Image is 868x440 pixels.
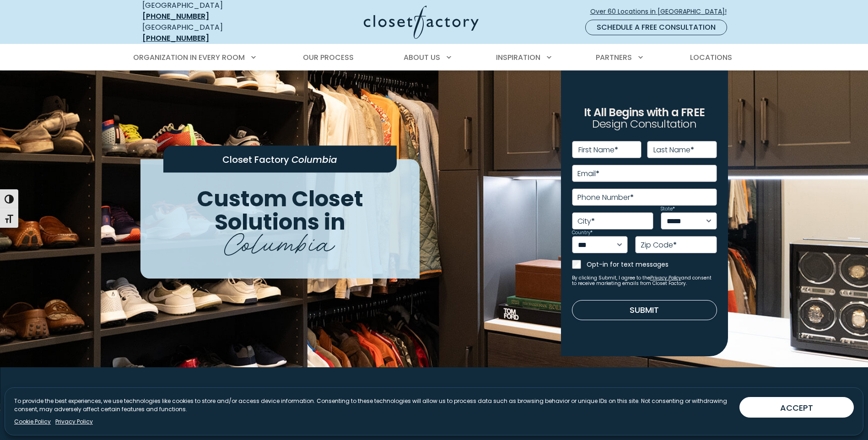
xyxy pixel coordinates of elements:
p: To provide the best experiences, we use technologies like cookies to store and/or access device i... [14,397,732,413]
label: Email [577,170,599,177]
nav: Primary Menu [127,45,742,70]
span: Closet Factory [222,153,289,166]
a: [PHONE_NUMBER] [142,33,209,43]
span: Our Process [303,52,354,63]
label: Phone Number [577,194,634,201]
label: Zip Code [641,241,677,249]
a: Cookie Policy [14,418,51,426]
a: Over 60 Locations in [GEOGRAPHIC_DATA]! [590,4,734,20]
a: Privacy Policy [650,274,681,281]
div: [GEOGRAPHIC_DATA] [142,22,275,44]
img: Closet Factory Logo [364,5,479,39]
label: State [661,207,675,211]
button: ACCEPT [739,397,854,418]
span: Custom Closet Solutions in [197,183,363,237]
span: Locations [690,52,732,63]
small: By clicking Submit, I agree to the and consent to receive marketing emails from Closet Factory. [572,275,717,286]
span: It All Begins with a FREE [584,105,705,120]
a: Schedule a Free Consultation [585,20,727,35]
label: Country [572,231,593,235]
label: City [577,218,595,225]
label: First Name [578,146,618,154]
label: Opt-in for text messages [587,260,717,269]
span: Over 60 Locations in [GEOGRAPHIC_DATA]! [590,7,734,16]
span: Partners [596,52,632,63]
span: Design Consultation [592,117,696,132]
span: Inspiration [496,52,540,63]
button: Submit [572,300,717,320]
label: Last Name [653,146,694,154]
span: Columbia [291,153,337,166]
span: About Us [404,52,440,63]
a: Privacy Policy [55,418,93,426]
a: [PHONE_NUMBER] [142,11,209,21]
span: Columbia [224,220,335,262]
span: Organization in Every Room [133,52,245,63]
